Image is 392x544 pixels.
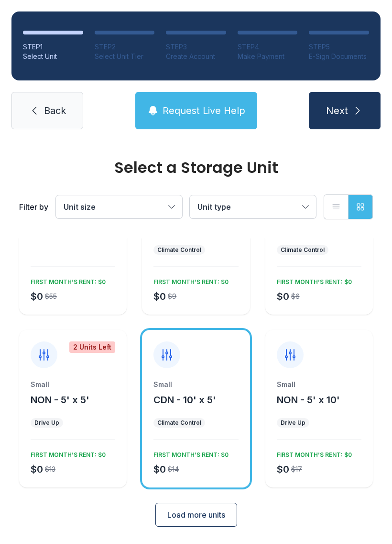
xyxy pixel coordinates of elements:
div: $9 [168,292,176,301]
div: $13 [45,465,55,474]
div: STEP 1 [23,42,83,52]
button: CDN - 10' x 5' [153,393,216,407]
div: Drive Up [281,419,305,427]
div: $0 [277,463,289,476]
div: Filter by [19,201,48,213]
div: E-Sign Documents [309,52,369,61]
div: Small [153,380,238,389]
div: STEP 3 [166,42,226,52]
div: Climate Control [157,419,201,427]
div: STEP 4 [238,42,298,52]
div: FIRST MONTH’S RENT: $0 [27,447,106,459]
span: Request Live Help [163,104,245,117]
div: $6 [291,292,300,301]
div: Create Account [166,52,226,61]
button: Unit size [56,195,182,218]
span: Next [326,104,348,117]
div: $0 [31,290,43,303]
div: FIRST MONTH’S RENT: $0 [150,447,229,459]
div: STEP 2 [95,42,155,52]
div: $0 [277,290,289,303]
span: Back [44,104,66,117]
div: Select Unit [23,52,83,61]
div: $14 [168,465,179,474]
div: Select Unit Tier [95,52,155,61]
div: STEP 5 [309,42,369,52]
span: Unit type [197,202,231,212]
span: NON - 5' x 10' [277,394,340,406]
div: Make Payment [238,52,298,61]
div: Small [277,380,361,389]
div: $17 [291,465,302,474]
div: $0 [31,463,43,476]
div: FIRST MONTH’S RENT: $0 [150,274,229,286]
div: $55 [45,292,57,301]
div: $0 [153,463,166,476]
span: Unit size [64,202,96,212]
div: FIRST MONTH’S RENT: $0 [27,274,106,286]
div: FIRST MONTH’S RENT: $0 [273,447,352,459]
div: Drive Up [34,419,59,427]
div: Small [31,380,115,389]
div: 2 Units Left [69,341,115,353]
span: Load more units [167,509,225,521]
button: NON - 5' x 10' [277,393,340,407]
div: Select a Storage Unit [19,160,373,175]
button: Unit type [190,195,316,218]
button: NON - 5' x 5' [31,393,89,407]
div: FIRST MONTH’S RENT: $0 [273,274,352,286]
span: CDN - 10' x 5' [153,394,216,406]
div: Climate Control [157,246,201,254]
div: Climate Control [281,246,325,254]
span: NON - 5' x 5' [31,394,89,406]
div: $0 [153,290,166,303]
